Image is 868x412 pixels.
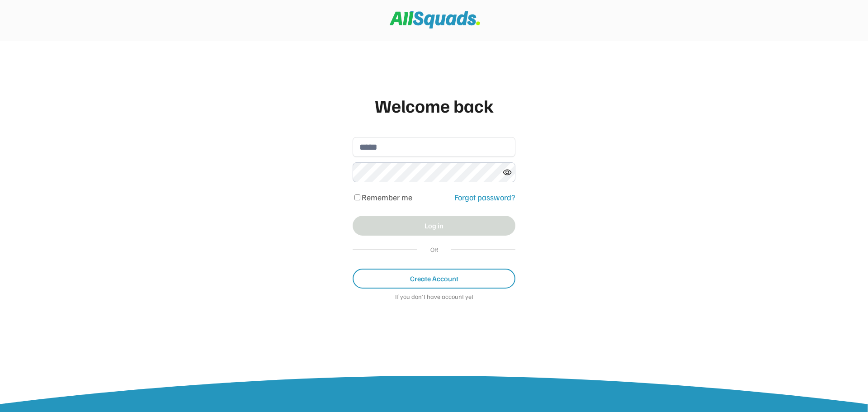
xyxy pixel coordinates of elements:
div: Welcome back [353,92,515,119]
div: If you don't have account yet [353,293,515,302]
button: Log in [353,216,515,236]
div: OR [426,245,442,254]
img: Squad%20Logo.svg [390,11,480,28]
label: Remember me [362,192,412,202]
div: Forgot password? [454,191,515,204]
button: Create Account [353,269,515,289]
